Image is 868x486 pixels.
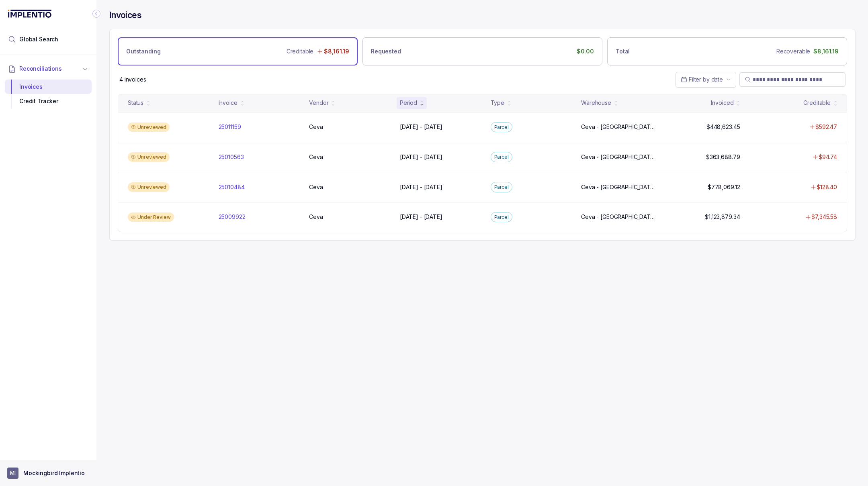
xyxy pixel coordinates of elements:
p: $94.74 [819,153,837,161]
div: Under Review [128,212,174,222]
p: $0.00 [577,47,594,55]
div: Unreviewed [128,182,170,192]
p: Parcel [494,153,509,161]
p: [DATE] - [DATE] [400,183,442,191]
p: Total [616,47,630,55]
p: Ceva [309,153,323,161]
div: Remaining page entries [119,76,146,84]
span: Global Search [19,35,58,43]
span: Reconciliations [19,65,62,73]
p: $7,345.58 [811,213,837,221]
p: Recoverable [776,47,810,55]
p: Ceva - [GEOGRAPHIC_DATA] [GEOGRAPHIC_DATA], [GEOGRAPHIC_DATA] - [GEOGRAPHIC_DATA] [581,213,656,221]
p: 25009922 [219,213,246,221]
p: Mockingbird Implentio [23,469,85,477]
button: Date Range Picker [676,72,736,87]
div: Vendor [309,99,328,107]
p: Ceva [309,183,323,191]
div: Credit Tracker [11,94,85,108]
p: $448,623.45 [706,123,740,131]
p: 25010484 [219,183,245,191]
p: Parcel [494,123,509,131]
p: $8,161.19 [324,47,349,55]
button: User initialsMockingbird Implentio [7,468,89,479]
p: $778,069.12 [708,183,740,191]
search: Date Range Picker [681,76,723,84]
div: Reconciliations [5,78,92,110]
p: Requested [371,47,401,55]
div: Period [400,99,417,107]
p: Parcel [494,213,509,221]
div: Invoiced [711,99,733,107]
p: $363,688.79 [706,153,740,161]
p: 4 invoices [119,76,146,84]
p: Parcel [494,183,509,191]
p: Ceva - [GEOGRAPHIC_DATA] [GEOGRAPHIC_DATA], [GEOGRAPHIC_DATA] - [GEOGRAPHIC_DATA] [581,183,656,191]
p: $1,123,879.34 [705,213,740,221]
p: [DATE] - [DATE] [400,123,442,131]
p: Ceva [309,123,323,131]
div: Invoice [219,99,237,107]
div: Unreviewed [128,152,170,162]
p: Ceva [309,213,323,221]
span: User initials [7,468,18,479]
p: [DATE] - [DATE] [400,153,442,161]
p: $128.40 [817,183,837,191]
div: Status [128,99,143,107]
p: Outstanding [126,47,160,55]
p: Ceva - [GEOGRAPHIC_DATA] [GEOGRAPHIC_DATA], [GEOGRAPHIC_DATA] - [GEOGRAPHIC_DATA] [581,153,656,161]
div: Type [491,99,504,107]
p: Creditable [287,47,314,55]
button: Reconciliations [5,60,92,78]
div: Invoices [11,80,85,94]
p: 25011159 [219,123,241,131]
p: [DATE] - [DATE] [400,213,442,221]
div: Collapse Icon [92,9,101,18]
p: Ceva - [GEOGRAPHIC_DATA] [GEOGRAPHIC_DATA], [GEOGRAPHIC_DATA] - [GEOGRAPHIC_DATA] [581,123,656,131]
p: 25010563 [219,153,244,161]
div: Unreviewed [128,123,170,132]
span: Filter by date [689,76,723,83]
div: Creditable [803,99,831,107]
div: Warehouse [581,99,611,107]
h4: Invoices [109,10,141,21]
p: $8,161.19 [813,47,839,55]
p: $592.47 [815,123,837,131]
